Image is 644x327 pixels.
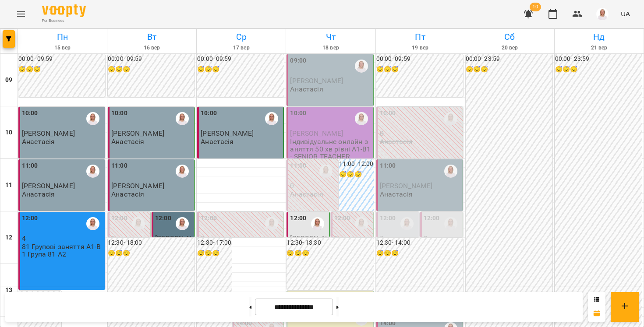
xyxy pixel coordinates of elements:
[22,161,38,171] label: 11:00
[22,214,38,223] label: 12:00
[201,235,282,242] p: 0
[42,4,86,17] img: Voopty Logo
[380,190,413,198] p: Анастасія
[377,44,464,52] h6: 19 вер
[311,217,324,230] img: Анастасія
[290,190,323,198] p: Анастасія
[290,109,306,118] label: 10:00
[466,54,552,64] h6: 00:00 - 23:59
[18,54,105,64] h6: 00:00 - 09:59
[424,214,440,223] label: 12:00
[197,249,231,258] h6: 😴😴😴
[467,30,553,44] h6: Сб
[556,44,642,52] h6: 21 вер
[380,109,396,118] label: 10:00
[376,54,463,64] h6: 00:00 - 09:59
[111,161,127,171] label: 11:00
[19,30,106,44] h6: Пн
[467,44,553,52] h6: 20 вер
[197,238,231,248] h6: 12:30 - 17:00
[290,234,326,250] span: [PERSON_NAME]
[355,60,368,73] div: Анастасія
[108,54,195,64] h6: 00:00 - 09:59
[108,65,195,74] h6: 😴😴😴
[444,112,457,125] img: Анастасія
[555,54,642,64] h6: 00:00 - 23:59
[319,165,333,178] img: Анастасія
[377,30,464,44] h6: Пт
[22,129,75,137] span: [PERSON_NAME]
[376,65,463,74] h6: 😴😴😴
[376,249,463,258] h6: 😴😴😴
[108,238,195,248] h6: 12:30 - 18:00
[290,56,306,66] label: 09:00
[290,129,343,137] span: [PERSON_NAME]
[621,9,630,18] span: UA
[355,217,368,230] img: Анастасія
[22,182,75,190] span: [PERSON_NAME]
[380,214,396,223] label: 12:00
[108,249,195,258] h6: 😴😴😴
[201,214,217,223] label: 12:00
[22,138,55,145] p: Анастасія
[380,161,396,171] label: 11:00
[19,44,106,52] h6: 15 вер
[380,138,413,145] p: Анастасія
[290,85,323,93] p: Анастасія
[466,65,552,74] h6: 😴😴😴
[111,214,127,223] label: 12:00
[18,65,105,74] h6: 😴😴😴
[5,75,12,85] h6: 09
[22,190,55,198] p: Анастасія
[287,30,374,44] h6: Чт
[176,112,189,125] div: Анастасія
[86,165,99,178] img: Анастасія
[42,18,86,24] span: For Business
[155,214,171,223] label: 12:00
[132,217,145,230] img: Анастасія
[176,217,189,230] img: Анастасія
[400,217,414,230] div: Анастасія
[380,130,461,137] p: 0
[22,235,103,242] p: 4
[290,161,306,171] label: 11:00
[290,214,306,223] label: 12:00
[339,170,373,179] h6: 😴😴😴
[339,159,373,169] h6: 11:00 - 12:00
[201,109,217,118] label: 10:00
[334,235,372,242] p: 0
[355,112,368,125] img: Анастасія
[555,65,642,74] h6: 😴😴😴
[86,217,99,230] div: Анастасія
[201,138,234,145] p: Анастасія
[5,128,12,137] h6: 10
[5,285,12,295] h6: 13
[109,44,195,52] h6: 16 вер
[86,112,99,125] img: Анастасія
[111,138,144,145] p: Анастасія
[556,30,642,44] h6: Нд
[176,165,189,178] img: Анастасія
[201,129,254,137] span: [PERSON_NAME]
[111,235,149,242] p: 0
[444,165,457,178] img: Анастасія
[111,109,127,118] label: 10:00
[376,238,463,248] h6: 12:30 - 14:00
[617,6,633,22] button: UA
[444,217,457,230] img: Анастасія
[11,4,32,25] button: Menu
[287,249,373,258] h6: 😴😴😴
[155,234,191,250] span: [PERSON_NAME]
[22,109,38,118] label: 10:00
[265,217,278,230] img: Анастасія
[265,112,278,125] img: Анастасія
